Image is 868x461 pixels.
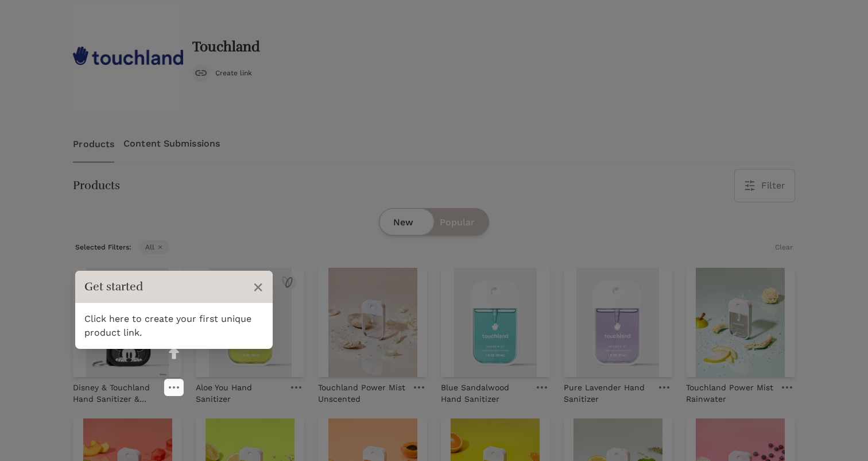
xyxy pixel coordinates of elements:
[761,179,785,193] span: Filter
[686,377,774,405] a: Touchland Power Mist Rainwater
[139,240,169,254] span: All
[441,382,529,405] p: Blue Sandalwood Hand Sanitizer
[773,240,795,254] button: Clear
[73,178,120,194] h3: Products
[196,268,305,377] img: Aloe You Hand Sanitizer
[393,216,413,229] span: New
[196,377,284,405] a: Aloe You Hand Sanitizer
[73,268,182,377] img: Disney & Touchland Hand Sanitizer & Holder Set - Special Edition
[73,1,183,111] img: 637588e861ace04eef377fd3_touchland-p-800.png
[564,382,652,405] p: Pure Lavender Hand Sanitizer
[84,279,247,295] h3: Get started
[564,377,652,405] a: Pure Lavender Hand Sanitizer
[196,382,284,405] p: Aloe You Hand Sanitizer
[192,64,252,82] button: Create link
[123,125,220,163] a: Content Submissions
[441,268,550,377] img: Blue Sandalwood Hand Sanitizer
[253,275,263,298] button: Close Tour
[441,377,529,405] a: Blue Sandalwood Hand Sanitizer
[253,276,263,298] span: ×
[73,382,161,405] p: Disney & Touchland Hand Sanitizer & Holder Set - Special Edition
[73,240,134,254] span: Selected Filters:
[318,377,406,405] a: Touchland Power Mist Unscented
[192,39,260,55] h2: Touchland
[318,382,406,405] p: Touchland Power Mist Unscented
[73,377,161,405] a: Disney & Touchland Hand Sanitizer & Holder Set - Special Edition
[440,216,475,229] span: Popular
[75,303,273,349] div: Click here to create your first unique product link.
[215,68,252,78] span: Create link
[73,125,114,163] a: Products
[318,268,427,377] img: Touchland Power Mist Unscented
[564,268,673,377] img: Pure Lavender Hand Sanitizer
[686,382,774,405] p: Touchland Power Mist Rainwater
[686,268,795,377] img: Touchland Power Mist Rainwater
[735,170,795,202] button: Filter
